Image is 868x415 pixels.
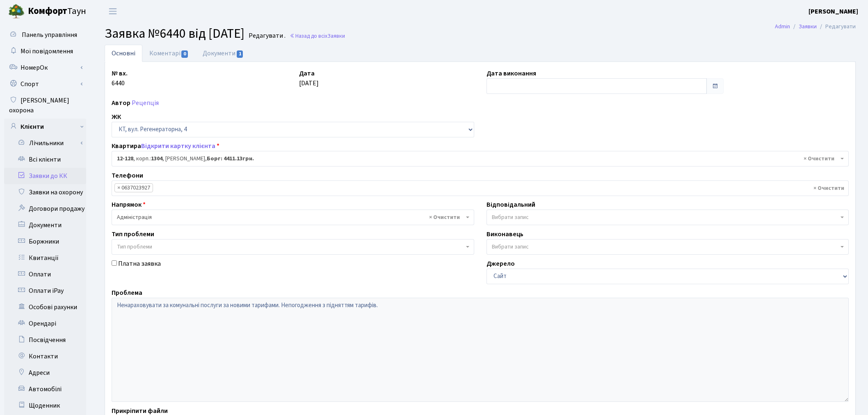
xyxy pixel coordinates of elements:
[4,250,86,266] a: Квитанції
[4,92,86,119] a: [PERSON_NAME] охорона
[112,200,146,210] label: Напрямок
[487,68,536,78] label: Дата виконання
[118,259,161,269] label: Платна заявка
[775,22,790,31] a: Admin
[28,5,86,18] span: Таун
[112,112,121,122] label: ЖК
[105,68,293,94] div: 6440
[4,332,86,348] a: Посвідчення
[117,184,120,192] span: ×
[4,27,86,43] a: Панель управління
[142,45,196,62] a: Коментарі
[4,217,86,233] a: Документи
[141,141,215,150] a: Відкрити картку клієнта
[247,32,286,40] small: Редагувати .
[4,348,86,365] a: Контакти
[813,184,844,192] span: Видалити всі елементи
[112,298,849,402] textarea: Ненараховувати за комунальні послуги за новими тарифами. Непогодження з підняттям тарифів.
[117,155,133,163] b: 12-128
[28,5,67,18] b: Комфорт
[4,43,86,59] a: Мої повідомлення
[429,213,460,221] span: Видалити всі елементи
[112,98,130,108] label: Автор
[799,22,817,31] a: Заявки
[4,119,86,135] a: Клієнти
[4,184,86,201] a: Заявки на охорону
[207,155,254,163] b: Борг: 4411.13грн.
[181,50,188,58] span: 0
[112,171,143,180] label: Телефони
[4,283,86,299] a: Оплати iPay
[487,259,515,269] label: Джерело
[763,18,868,35] nav: breadcrumb
[4,381,86,397] a: Автомобілі
[4,365,86,381] a: Адреси
[4,315,86,332] a: Орендарі
[105,45,142,62] a: Основні
[196,45,251,62] a: Документи
[804,155,834,163] span: Видалити всі елементи
[4,151,86,168] a: Всі клієнти
[112,68,128,78] label: № вх.
[327,32,345,40] span: Заявки
[114,183,153,192] li: 0637023927
[103,5,123,18] button: Переключити навігацію
[4,266,86,283] a: Оплати
[4,397,86,414] a: Щоденник
[112,141,219,151] label: Квартира
[22,30,77,39] span: Панель управління
[112,210,474,225] span: Адміністрація
[817,22,856,31] li: Редагувати
[151,155,162,163] b: 1304
[492,243,529,251] span: Вибрати запис
[117,213,464,221] span: Адміністрація
[21,47,73,56] span: Мої повідомлення
[105,24,244,43] span: Заявка №6440 від [DATE]
[487,229,523,239] label: Виконавець
[4,76,86,92] a: Спорт
[112,288,142,298] label: Проблема
[4,59,86,76] a: НомерОк
[117,155,838,163] span: <b>12-128</b>, корп.: <b>1304</b>, Гайванович Василь Михайлович, <b>Борг: 4411.13грн.</b>
[132,98,159,107] a: Рецепція
[117,243,152,251] span: Тип проблеми
[487,200,535,210] label: Відповідальний
[4,233,86,250] a: Боржники
[4,201,86,217] a: Договори продажу
[809,7,858,16] b: [PERSON_NAME]
[4,168,86,184] a: Заявки до КК
[112,229,154,239] label: Тип проблеми
[8,3,25,20] img: logo.png
[290,32,345,40] a: Назад до всіхЗаявки
[112,151,849,166] span: <b>12-128</b>, корп.: <b>1304</b>, Гайванович Василь Михайлович, <b>Борг: 4411.13грн.</b>
[809,7,858,16] a: [PERSON_NAME]
[4,299,86,315] a: Особові рахунки
[293,68,480,94] div: [DATE]
[9,135,86,151] a: Лічильники
[237,50,243,58] span: 1
[299,68,315,78] label: Дата
[492,213,529,221] span: Вибрати запис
